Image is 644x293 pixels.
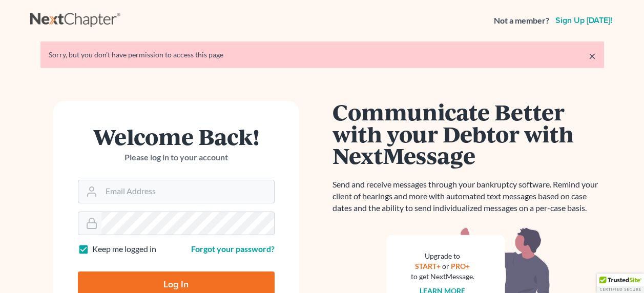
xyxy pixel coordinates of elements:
[101,180,274,203] input: Email Address
[78,125,275,148] h1: Welcome Back!
[589,50,596,62] a: ×
[78,152,275,163] p: Please log in to your account
[191,244,275,254] a: Forgot your password?
[415,262,441,270] a: START+
[411,271,474,282] div: to get NextMessage.
[49,50,596,60] div: Sorry, but you don't have permission to access this page
[333,179,604,214] p: Send and receive messages through your bankruptcy software. Remind your client of hearings and mo...
[442,262,449,270] span: or
[92,243,156,255] label: Keep me logged in
[553,16,614,25] a: Sign up [DATE]!
[333,101,604,166] h1: Communicate Better with your Debtor with NextMessage
[494,15,549,27] strong: Not a member?
[451,262,470,270] a: PRO+
[411,251,474,261] div: Upgrade to
[597,274,644,293] div: TrustedSite Certified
